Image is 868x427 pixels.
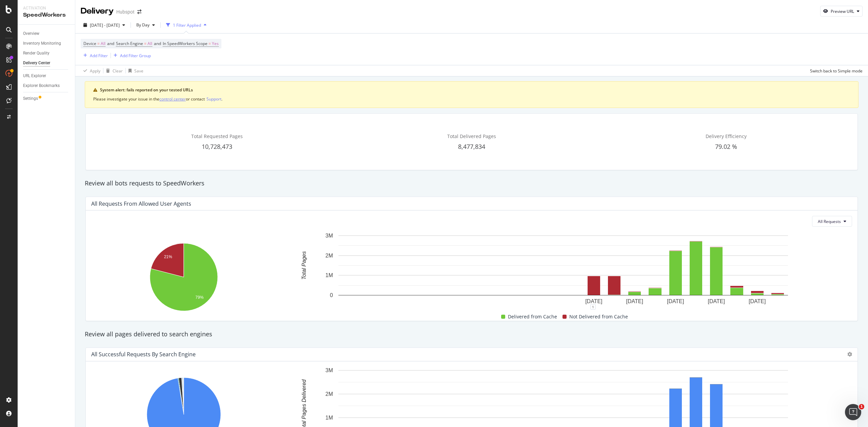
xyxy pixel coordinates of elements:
[85,81,859,108] div: warning banner
[164,255,172,260] text: 21%
[101,39,105,48] span: All
[91,351,196,358] div: All Successful Requests by Search Engine
[107,41,114,46] span: and
[81,51,108,60] button: Add Filter
[100,87,850,93] div: System alert: fails reported on your tested URLs
[113,68,123,74] div: Clear
[163,20,209,30] button: 1 Filter Applied
[447,133,496,139] span: Total Delivered Pages
[81,65,100,76] button: Apply
[330,292,333,298] text: 0
[325,415,333,421] text: 1M
[212,39,219,48] span: Yes
[120,53,151,59] div: Add Filter Group
[508,313,557,321] span: Delivered from Cache
[90,53,108,59] div: Add Filter
[458,142,485,151] span: 8,477,834
[23,95,70,102] a: Settings
[103,65,123,76] button: Clear
[23,72,70,80] a: URL Explorer
[116,41,143,46] span: Search Engine
[23,60,50,67] div: Delivery Center
[90,22,120,28] span: [DATE] - [DATE]
[706,133,747,139] span: Delivery Efficiency
[134,20,158,30] button: By Day
[818,219,841,224] span: All Requests
[202,142,232,151] span: 10,728,473
[325,253,333,259] text: 2M
[23,11,70,19] div: SpeedWorkers
[810,68,863,74] div: Switch back to Simple mode
[81,179,862,188] div: Review all bots requests to SpeedWorkers
[206,96,221,102] button: Support
[23,60,70,67] a: Delivery Center
[147,39,152,48] span: All
[81,5,114,17] div: Delivery
[23,72,46,80] div: URL Explorer
[91,200,191,207] div: All Requests from Allowed User Agents
[23,30,39,37] div: Overview
[831,8,854,14] div: Preview URL
[812,216,852,227] button: All Requests
[23,95,38,102] div: Settings
[23,50,70,57] a: Render Quality
[859,404,864,409] span: 1
[163,41,208,46] span: In SpeedWorkers Scope
[159,96,186,102] button: control center
[111,51,151,60] button: Add Filter Group
[590,304,596,310] div: 1
[807,65,863,76] button: Switch back to Simple mode
[325,273,333,278] text: 1M
[820,6,863,17] button: Preview URL
[301,251,307,280] text: Total Pages
[91,240,277,315] svg: A chart.
[23,30,70,37] a: Overview
[154,41,161,46] span: and
[137,9,141,14] div: arrow-right-arrow-left
[23,82,70,89] a: Explorer Bookmarks
[134,68,143,74] div: Save
[83,41,96,46] span: Device
[325,391,333,397] text: 2M
[209,41,211,46] span: =
[144,41,146,46] span: =
[23,40,61,47] div: Inventory Monitoring
[81,330,862,339] div: Review all pages delivered to search engines
[191,133,243,139] span: Total Requested Pages
[845,404,861,420] iframe: Intercom live chat
[90,68,100,74] div: Apply
[116,8,135,15] div: Hubspot
[23,40,70,47] a: Inventory Monitoring
[134,22,150,28] span: By Day
[159,96,186,102] div: control center
[206,96,221,102] div: Support
[126,65,143,76] button: Save
[325,233,333,239] text: 3M
[81,20,128,30] button: [DATE] - [DATE]
[749,298,766,304] text: [DATE]
[93,96,850,102] div: Please investigate your issue in the or contact .
[23,50,50,57] div: Render Quality
[585,298,602,304] text: [DATE]
[173,22,201,28] div: 1 Filter Applied
[569,313,628,321] span: Not Delivered from Cache
[667,298,684,304] text: [DATE]
[708,298,725,304] text: [DATE]
[325,367,333,373] text: 3M
[23,82,60,89] div: Explorer Bookmarks
[715,142,737,151] span: 79.02 %
[97,41,100,46] span: =
[282,232,844,307] svg: A chart.
[23,5,70,11] div: Activation
[195,295,203,300] text: 79%
[626,298,643,304] text: [DATE]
